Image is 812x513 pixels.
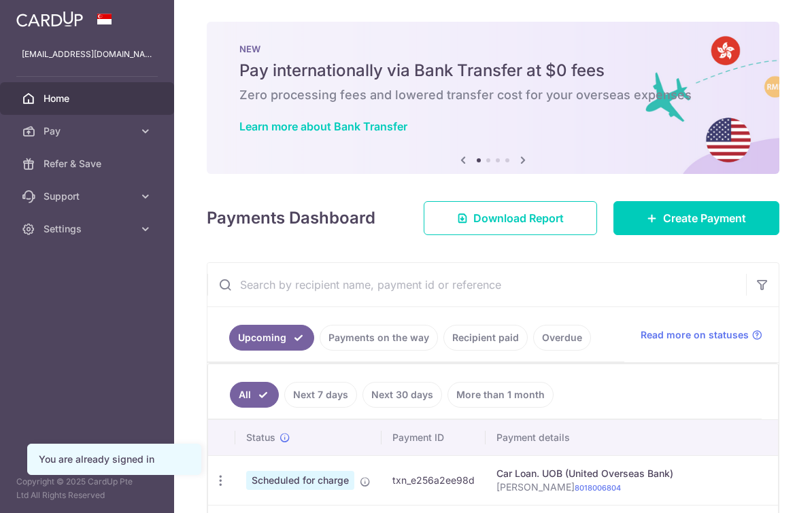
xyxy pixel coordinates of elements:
a: Download Report [424,201,597,235]
span: Support [44,190,133,203]
span: Status [246,431,275,444]
span: Refer & Save [44,157,133,171]
a: Recipient paid [443,325,528,351]
a: Payments on the way [320,325,438,351]
p: [PERSON_NAME] [496,480,778,494]
a: Learn more about Bank Transfer [239,120,407,133]
a: Next 30 days [362,382,442,408]
span: Read more on statuses [641,328,749,342]
span: Home [44,92,133,105]
a: Upcoming [229,325,314,351]
input: Search by recipient name, payment id or reference [207,263,746,306]
span: Create Payment [663,210,746,226]
a: 8018006804 [575,483,621,493]
span: Settings [44,222,133,236]
span: Pay [44,124,133,138]
p: [EMAIL_ADDRESS][DOMAIN_NAME] [22,48,152,61]
span: Download Report [473,210,564,226]
a: All [230,382,279,408]
p: NEW [239,43,747,54]
h5: Pay internationally via Bank Transfer at $0 fees [239,60,747,82]
a: Overdue [533,325,591,351]
img: CardUp [16,11,83,27]
div: Car Loan. UOB (United Overseas Bank) [496,467,778,480]
td: txn_e256a2ee98d [382,455,486,505]
span: Scheduled for charge [246,471,354,490]
th: Payment ID [382,420,486,455]
div: You are already signed in [39,453,190,466]
a: Create Payment [613,201,779,235]
a: Read more on statuses [641,328,762,342]
a: More than 1 month [447,382,554,408]
h4: Payments Dashboard [207,206,375,230]
img: Bank transfer banner [207,22,779,174]
a: Next 7 days [284,382,357,408]
th: Payment details [486,420,789,455]
h6: Zero processing fees and lowered transfer cost for your overseas expenses [239,87,747,103]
